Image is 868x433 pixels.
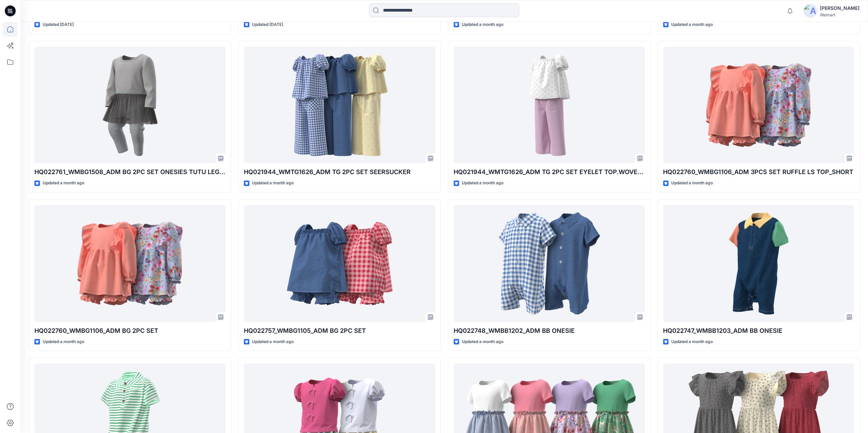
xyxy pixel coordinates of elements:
p: Updated a month ago [462,338,503,345]
p: Updated a month ago [462,180,503,187]
a: HQ022760_WMBG1106_ADM BG 2PC SET [34,205,225,322]
p: HQ022760_WMBG1106_ADM BG 2PC SET [34,326,225,336]
p: Updated a month ago [671,180,713,187]
div: Walmart [820,12,859,17]
a: HQ022747_WMBB1203_ADM BB ONESIE [663,205,854,322]
p: HQ021944_WMTG1626_ADM TG 2PC SET EYELET TOP.WOVEN BTTM [454,167,645,177]
p: Updated a month ago [43,180,84,187]
p: Updated a month ago [671,21,713,28]
p: HQ022748_WMBB1202_ADM BB ONESIE [454,326,645,336]
p: HQ022761_WMBG1508_ADM BG 2PC SET ONESIES TUTU LEGGING [34,167,225,177]
p: HQ022747_WMBB1203_ADM BB ONESIE [663,326,854,336]
p: Updated [DATE] [252,21,283,28]
a: HQ022748_WMBB1202_ADM BB ONESIE [454,205,645,322]
a: HQ022761_WMBG1508_ADM BG 2PC SET ONESIES TUTU LEGGING [34,47,225,164]
a: HQ022760_WMBG1106_ADM 3PCS SET RUFFLE LS TOP_SHORT [663,47,854,164]
p: Updated a month ago [43,338,84,345]
p: HQ022760_WMBG1106_ADM 3PCS SET RUFFLE LS TOP_SHORT [663,167,854,177]
p: HQ022757_WMBG1105_ADM BG 2PC SET [244,326,435,336]
p: HQ021944_WMTG1626_ADM TG 2PC SET SEERSUCKER [244,167,435,177]
div: [PERSON_NAME] [820,4,859,12]
p: Updated a month ago [252,338,294,345]
p: Updated a month ago [462,21,503,28]
p: Updated [DATE] [43,21,74,28]
p: Updated a month ago [252,180,294,187]
img: avatar [804,4,817,18]
p: Updated a month ago [671,338,713,345]
a: HQ021944_WMTG1626_ADM TG 2PC SET EYELET TOP.WOVEN BTTM [454,47,645,164]
a: HQ022757_WMBG1105_ADM BG 2PC SET [244,205,435,322]
a: HQ021944_WMTG1626_ADM TG 2PC SET SEERSUCKER [244,47,435,164]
